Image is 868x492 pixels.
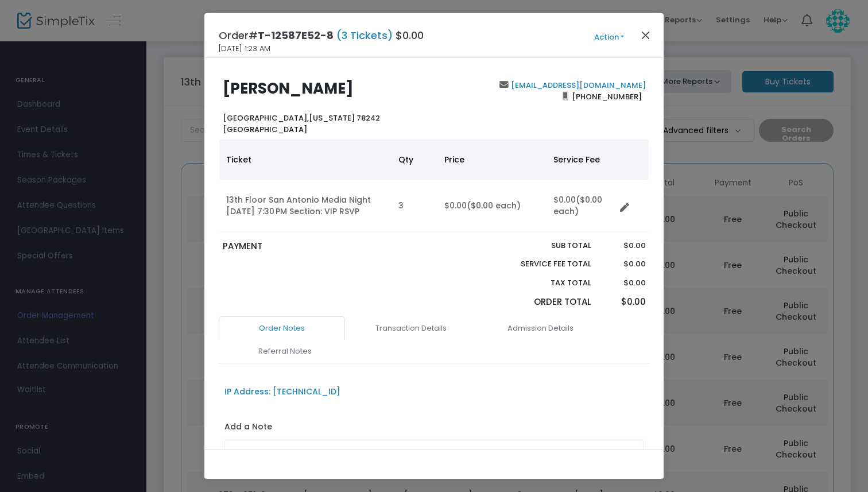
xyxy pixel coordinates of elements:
p: Tax Total [494,277,591,289]
span: [PHONE_NUMBER] [568,87,646,106]
button: Close [638,28,653,42]
h4: Order# $0.00 [219,28,424,43]
p: Sub total [494,240,591,251]
b: [US_STATE] 78242 [GEOGRAPHIC_DATA] [223,113,380,135]
span: (3 Tickets) [334,28,396,42]
td: $0.00 [547,180,615,232]
p: $0.00 [602,296,645,309]
span: T-12587E52-8 [258,28,334,42]
div: IP Address: [TECHNICAL_ID] [224,386,340,398]
td: 3 [392,180,437,232]
th: Service Fee [547,140,615,180]
span: [GEOGRAPHIC_DATA], [223,113,309,123]
p: Order Total [494,296,591,309]
span: ($0.00 each) [467,200,521,211]
a: Order Notes [219,316,345,340]
p: PAYMENT [223,240,429,253]
a: Admission Details [477,316,603,340]
b: [PERSON_NAME] [223,78,354,99]
a: Transaction Details [348,316,474,340]
th: Price [437,140,547,180]
a: [EMAIL_ADDRESS][DOMAIN_NAME] [509,80,646,91]
p: $0.00 [602,240,645,251]
td: 13th Floor San Antonio Media Night [DATE] 7:30 PM Section: VIP RSVP [219,180,392,232]
p: $0.00 [602,258,645,270]
button: Action [575,31,644,44]
th: Qty [392,140,437,180]
span: [DATE] 1:23 AM [219,43,270,55]
td: $0.00 [437,180,547,232]
a: Referral Notes [222,339,348,363]
label: Add a Note [224,421,272,436]
p: Service Fee Total [494,258,591,270]
th: Ticket [219,140,392,180]
div: Data table [219,140,649,232]
p: $0.00 [602,277,645,289]
span: ($0.00 each) [553,194,602,217]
